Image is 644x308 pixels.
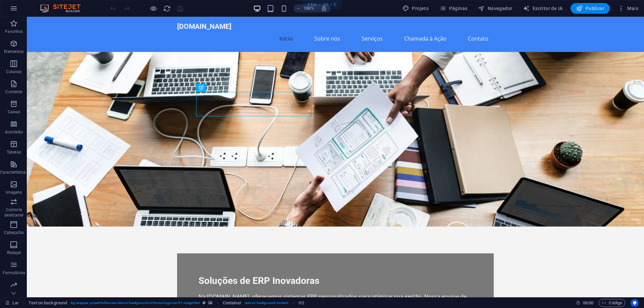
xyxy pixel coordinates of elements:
font: Rodapé [7,250,21,255]
font: Navegador [488,6,513,11]
span: . bg-wrapper .preset-fullscreen-text-on-background-v2-home-logo-nav-h1-image-text [70,299,200,307]
button: Publicar [571,3,610,14]
h6: Tempo de sessão [576,299,594,307]
button: Escritor de IA [520,3,565,14]
font: Projeto [412,6,429,11]
i: This element is a customizable preset [203,301,206,305]
span: . text-on-background-content [244,299,288,307]
font: Mais [627,6,638,11]
button: Centrado no usuário [631,299,639,307]
button: Código [599,299,625,307]
button: Navegador [475,3,515,14]
font: + E [330,2,336,7]
font: Cabeçalho [4,230,24,235]
font: Imagens [6,190,22,195]
button: Projeto [400,3,431,14]
i: This element contains a background [208,301,212,305]
button: Clique aqui para sair do modo de visualização e continuar editando [149,4,157,12]
font: Favoritos [5,29,22,34]
div: Design (Ctrl+Alt+Y) [400,3,431,14]
font: Publicar [586,6,604,11]
span: Click to select. Double-click to edit [29,299,67,307]
span: Click to select. Double-click to edit [223,299,241,307]
button: recarregar [163,4,171,12]
font: Formulários [3,270,25,275]
button: Páginas [437,3,470,14]
font: Alt [322,2,328,7]
nav: migalhas de pão [29,299,304,307]
font: Colunas [6,69,21,74]
font: 00:00 [583,300,593,305]
font: Controle deslizante [4,207,23,218]
button: 100% [293,4,317,12]
font: Lar [12,300,19,305]
font: Elementos [4,49,23,54]
a: Clique para cancelar a seleção. Clique duas vezes para abrir as páginas. [5,299,19,307]
font: Tabelas [7,150,21,155]
font: Contente [5,89,22,94]
font: Código [609,300,622,305]
img: Logotipo do editor [39,4,89,12]
font: Páginas [449,6,468,11]
font: ETab [308,2,317,7]
i: Recarregar página [163,5,171,12]
button: Mais [615,3,641,14]
font: Caixas [8,110,20,114]
span: Click to select. Double-click to edit [299,299,304,307]
font: Escritor de IA [533,6,563,11]
font: Acordeão [5,130,23,134]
